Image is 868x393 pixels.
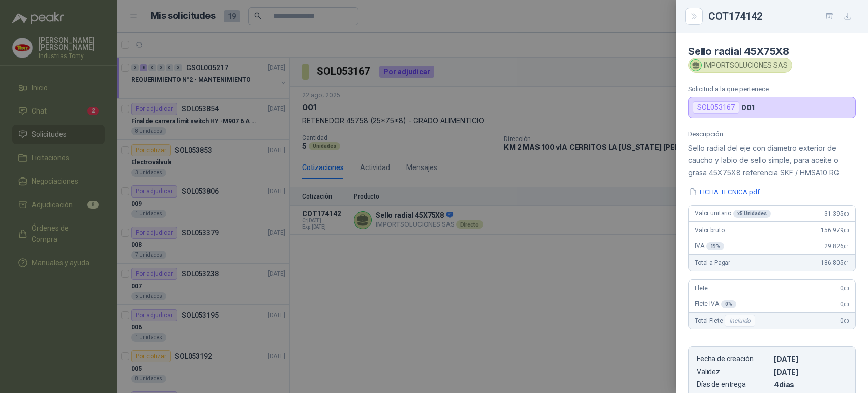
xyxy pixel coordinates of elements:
[840,317,849,324] span: 0
[706,242,725,250] div: 19 %
[695,227,724,234] span: Valor bruto
[774,355,847,363] p: [DATE]
[688,85,856,93] p: Solicitud a la que pertenece
[821,227,849,234] span: 156.979
[843,211,849,217] span: ,80
[821,259,849,266] span: 186.805
[695,300,736,308] span: Flete IVA
[733,210,771,218] div: x 5 Unidades
[843,286,849,291] span: ,00
[688,58,792,73] div: IMPORTSOLUCIONES SAS
[741,103,755,112] p: 001
[688,10,700,22] button: Close
[843,318,849,324] span: ,00
[824,210,849,217] span: 31.395
[840,285,849,292] span: 0
[824,243,849,250] span: 29.826
[725,315,755,327] div: Incluido
[843,260,849,266] span: ,01
[774,380,847,389] p: 4 dias
[774,368,847,376] p: [DATE]
[843,244,849,249] span: ,01
[697,355,770,363] p: Fecha de creación
[695,285,708,292] span: Flete
[697,380,770,389] p: Días de entrega
[695,259,730,266] span: Total a Pagar
[843,302,849,307] span: ,00
[721,300,736,308] div: 0 %
[693,101,739,114] div: SOL053167
[688,45,856,58] h4: Sello radial 45X75X8
[695,210,771,218] span: Valor unitario
[843,228,849,233] span: ,00
[840,301,849,308] span: 0
[688,130,856,138] p: Descripción
[695,315,757,327] span: Total Flete
[708,8,856,24] div: COT174142
[688,142,856,179] p: Sello radial del eje con diametro exterior de caucho y labio de sello simple, para aceite o grasa...
[688,187,761,198] button: FICHA TECNICA.pdf
[695,242,724,250] span: IVA
[697,368,770,376] p: Validez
